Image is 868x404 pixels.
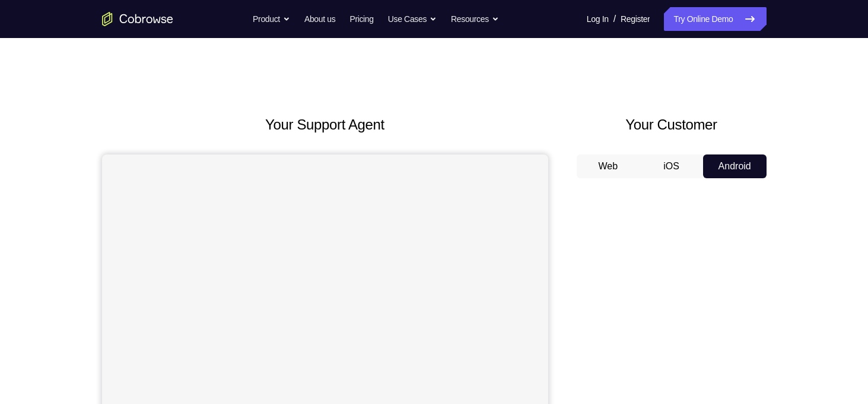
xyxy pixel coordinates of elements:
[388,7,437,31] button: Use Cases
[304,7,335,31] a: About us
[621,7,650,31] a: Register
[587,7,609,31] a: Log In
[577,154,640,178] button: Web
[349,7,373,31] a: Pricing
[613,12,616,26] span: /
[640,154,703,178] button: iOS
[253,7,290,31] button: Product
[577,114,767,135] h2: Your Customer
[102,12,173,26] a: Go to the home page
[703,154,767,178] button: Android
[451,7,499,31] button: Resources
[102,114,548,135] h2: Your Support Agent
[664,7,766,31] a: Try Online Demo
